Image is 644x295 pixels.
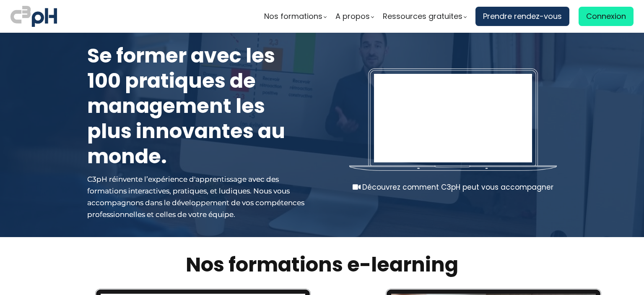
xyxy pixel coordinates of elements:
[10,4,57,29] img: logo C3PH
[349,181,557,193] div: Découvrez comment C3pH peut vous accompagner
[335,10,374,23] a: A propos
[87,43,305,169] h1: Se former avec les 100 pratiques de management les plus innovantes au monde.
[10,252,634,278] h2: Nos formations e-learning
[586,10,626,23] span: Connexion
[264,10,322,23] span: Nos formations
[87,173,305,220] div: C3pH réinvente l’expérience d'apprentissage avec des formations interactives, pratiques, et ludiq...
[483,10,562,23] span: Prendre rendez-vous
[335,10,370,23] span: A propos
[475,7,569,26] a: Prendre rendez-vous
[579,7,634,26] a: Connexion
[383,10,462,23] span: Ressources gratuites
